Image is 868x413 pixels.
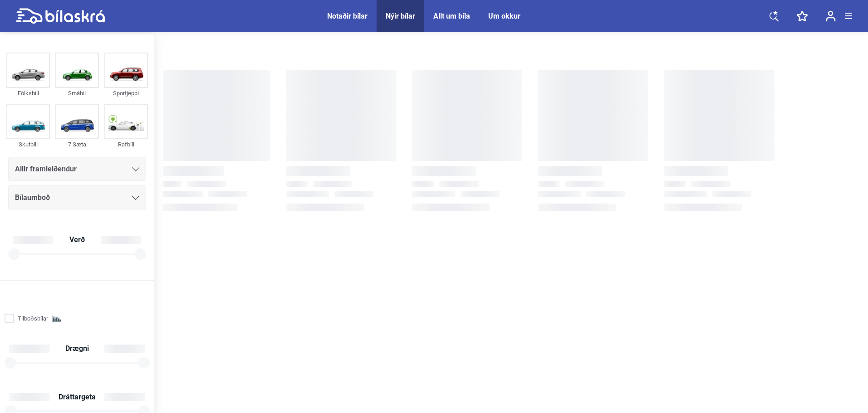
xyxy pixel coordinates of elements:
[488,12,520,20] a: Um okkur
[327,12,368,20] a: Notaðir bílar
[104,139,148,150] div: Rafbíll
[433,12,470,20] a: Allt um bíla
[55,139,99,150] div: 7 Sæta
[15,191,50,204] span: Bílaumboð
[67,236,87,243] span: Verð
[63,345,91,352] span: Drægni
[56,394,98,401] span: Dráttargeta
[55,88,99,98] div: Smábíl
[104,88,148,98] div: Sportjeppi
[386,12,415,20] a: Nýir bílar
[826,10,836,22] img: user-login.svg
[6,88,50,98] div: Fólksbíll
[6,139,50,150] div: Skutbíll
[15,163,77,175] span: Allir framleiðendur
[18,314,48,323] span: Tilboðsbílar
